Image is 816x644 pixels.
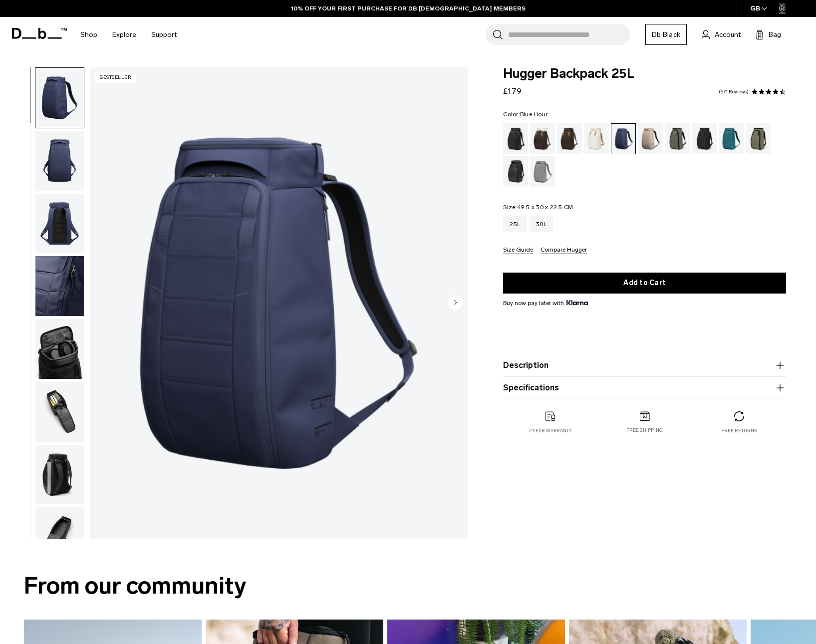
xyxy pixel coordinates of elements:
button: Hugger Backpack 25L Blue Hour [35,319,84,379]
button: Hugger Backpack 25L Blue Hour [35,67,84,128]
img: Hugger Backpack 25L Blue Hour [35,382,84,442]
a: Sand Grey [530,156,555,187]
button: Size Guide [503,247,533,254]
p: Free shipping [626,427,663,434]
img: Hugger Backpack 25L Blue Hour [35,445,84,505]
nav: Main Navigation [73,17,184,52]
button: Specifications [503,382,786,394]
a: Forest Green [665,123,690,154]
img: Hugger Backpack 25L Blue Hour [90,67,468,539]
img: Hugger Backpack 25L Blue Hour [35,131,84,191]
p: Bestseller [95,72,136,83]
span: Buy now pay later with [503,299,588,308]
a: 10% OFF YOUR FIRST PURCHASE FOR DB [DEMOGRAPHIC_DATA] MEMBERS [291,4,526,13]
span: 49.5 x 30 x 22.5 CM [517,204,573,211]
button: Bag [756,28,781,40]
a: Db Black [645,24,687,45]
a: Midnight Teal [719,123,744,154]
button: Hugger_25L_Blue_hour_Material.1.png [35,256,84,317]
img: Hugger Backpack 25L Blue Hour [35,194,84,254]
legend: Color: [503,111,547,117]
p: 2 year warranty [529,427,572,434]
button: Hugger Backpack 25L Blue Hour [35,193,84,254]
a: Espresso [557,123,582,154]
a: Account [702,28,741,40]
a: Charcoal Grey [692,123,717,154]
a: Shop [80,17,97,52]
button: Compare Hugger [541,247,587,254]
img: Hugger_25L_Blue_hour_Material.1.png [35,256,84,316]
span: £179 [503,86,522,96]
span: Hugger Backpack 25L [503,67,786,80]
img: Hugger Backpack 25L Blue Hour [35,319,84,379]
a: Black Out [503,123,528,154]
a: Cappuccino [530,123,555,154]
span: Account [715,29,741,40]
button: Hugger Backpack 25L Blue Hour [35,130,84,191]
a: Reflective Black [503,156,528,187]
a: 571 reviews [719,89,749,94]
a: Support [151,17,177,52]
img: Hugger Backpack 25L Blue Hour [35,507,84,567]
a: Fogbow Beige [638,123,663,154]
img: {"height" => 20, "alt" => "Klarna"} [566,300,588,305]
button: Hugger Backpack 25L Blue Hour [35,507,84,568]
p: Free returns [721,427,757,434]
span: Blue Hour [520,111,547,118]
a: Blue Hour [611,123,636,154]
button: Hugger Backpack 25L Blue Hour [35,444,84,505]
img: Hugger Backpack 25L Blue Hour [35,68,84,128]
a: 30L [530,216,553,232]
span: Bag [769,29,781,40]
a: Oatmilk [584,123,609,154]
button: Next slide [448,295,463,312]
a: Mash Green [746,123,771,154]
button: Hugger Backpack 25L Blue Hour [35,381,84,442]
li: 1 / 9 [90,67,468,539]
a: Explore [112,17,136,52]
button: Description [503,359,786,371]
legend: Size: [503,204,573,210]
a: 25L [503,216,527,232]
button: Add to Cart [503,273,786,294]
h2: From our community [24,568,792,604]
